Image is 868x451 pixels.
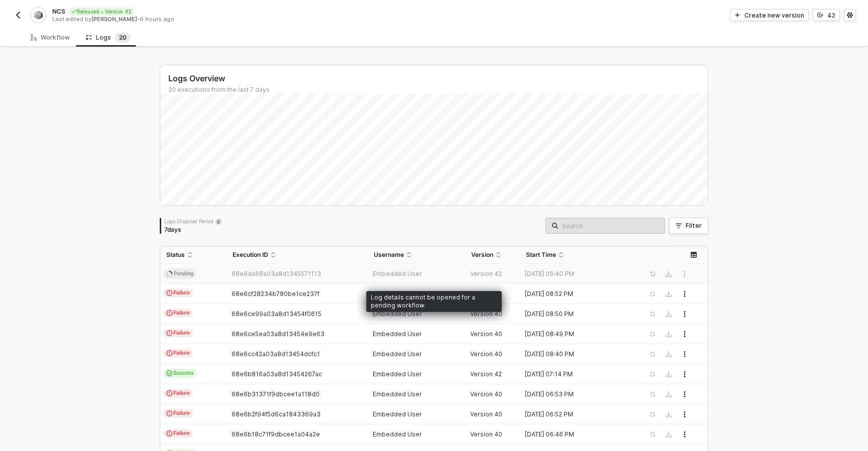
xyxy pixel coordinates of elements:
div: Log details cannot be opened for a pending workflow. [366,291,502,312]
div: 7 days [164,226,222,234]
div: Logs Overview [168,73,708,84]
span: icon-exclamation [166,350,172,356]
span: icon-table [691,252,697,258]
span: Success [163,369,197,378]
span: icon-exclamation [166,310,172,316]
span: Version 40 [470,390,502,398]
span: icon-exclamation [166,330,172,336]
div: [DATE] 08:52 PM [520,290,629,298]
span: Failure [163,309,193,318]
span: 68e6cc42a03a8d13454dcfc1 [232,350,320,358]
button: Create new version [730,9,809,21]
span: Embedded User [373,350,422,358]
span: icon-spinner [166,269,173,277]
div: [DATE] 06:52 PM [520,410,629,418]
span: Embedded User [373,370,422,378]
div: Create new version [744,11,804,20]
span: 68e6b2f94f5d6ca1843369a3 [232,410,320,418]
span: Failure [163,389,193,398]
span: icon-cards [166,370,172,376]
span: 68e6b816a03a8d13454267ac [232,370,322,378]
span: icon-exclamation [166,390,172,396]
span: Failure [163,409,193,418]
span: 2 [119,34,123,41]
div: Released • Version 42 [69,8,134,16]
span: 68e6cf28234b780be1ce237f [232,290,319,297]
span: Embedded User [373,330,422,338]
span: Start Time [526,251,556,259]
div: [DATE] 09:40 PM [520,270,629,278]
span: 68e6ce99a03a8d13454f0615 [232,310,321,318]
span: NCS [52,7,65,16]
th: Username [368,246,466,264]
span: Version 42 [470,370,502,378]
span: [PERSON_NAME] [91,16,137,23]
span: icon-exclamation [166,430,172,436]
span: Embedded User [373,310,422,318]
div: Workflow [31,34,70,42]
span: 0 [123,34,127,41]
div: Filter [686,222,702,230]
span: Version 40 [470,350,502,358]
span: icon-settings [847,12,853,18]
span: Version [471,251,493,259]
span: Version 42 [470,270,502,277]
div: [DATE] 08:40 PM [520,350,629,358]
div: [DATE] 08:50 PM [520,310,629,318]
span: Failure [163,288,193,297]
div: Logs Disposal Period [164,218,222,225]
span: 68e6ce5ea03a8d13454e9e63 [232,330,324,338]
span: Failure [163,429,193,438]
span: Embedded User [373,390,422,398]
th: Start Time [520,246,637,264]
img: back [14,11,22,19]
button: 42 [813,9,840,21]
button: back [12,9,24,21]
span: icon-exclamation [166,410,172,416]
span: 68e6b31371f9dbcee1a118d0 [232,390,319,398]
span: 68e6da68a03a8d1345571113 [232,270,321,277]
span: Execution ID [233,251,268,259]
sup: 20 [115,33,131,43]
span: Embedded User [373,430,422,438]
div: [DATE] 06:46 PM [520,430,629,438]
span: icon-play [734,12,740,18]
span: icon-versioning [817,12,823,18]
div: Last edited by - 6 hours ago [52,16,433,23]
span: Version 40 [470,430,502,438]
span: Version 40 [470,410,502,418]
span: Status [166,251,185,258]
span: Username [374,251,404,259]
span: Pending [163,268,196,279]
span: 68e6b18c71f9dbcee1a04a2e [232,430,320,438]
span: Version 40 [470,310,502,318]
span: Failure [163,329,193,338]
div: 20 executions from the last 7 days [168,86,708,94]
img: integration-icon [34,11,42,20]
div: [DATE] 07:14 PM [520,370,629,378]
span: icon-exclamation [166,290,172,296]
button: Filter [669,218,708,234]
input: Search [562,220,659,231]
th: Version [465,246,520,264]
div: Logs [86,33,131,43]
div: [DATE] 06:53 PM [520,390,629,398]
span: Version 40 [470,330,502,338]
th: Execution ID [227,246,367,264]
span: Embedded User [373,270,422,277]
span: Embedded User [373,410,422,418]
div: 42 [827,11,835,20]
span: Failure [163,349,193,358]
div: [DATE] 08:49 PM [520,330,629,338]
